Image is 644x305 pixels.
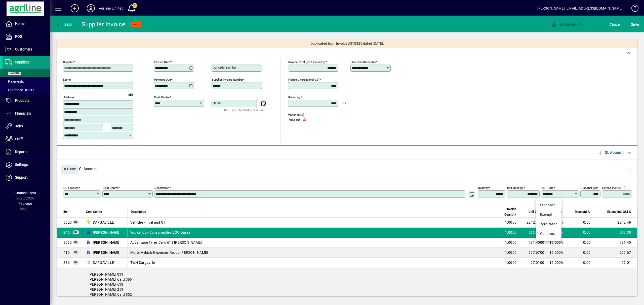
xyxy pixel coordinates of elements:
[550,20,585,29] button: Documents (3)
[103,186,118,189] mat-label: Cost Centre
[3,43,50,56] a: Customers
[3,69,50,77] a: Invoices
[536,220,561,229] mat-option: Zero-rated
[5,79,24,83] span: Payments
[63,60,73,64] mat-label: Supplier
[15,150,27,154] span: Reports
[15,60,29,64] span: Suppliers
[128,238,499,248] td: Advantage Tyres Card 618 [PERSON_NAME]
[540,231,557,236] div: Customs
[61,165,78,174] button: Close
[593,218,637,228] td: 2242.49
[595,148,626,157] button: GL Account
[57,268,637,301] div: [PERSON_NAME] 811 [PERSON_NAME] Card 396 [PERSON_NAME] 618 [PERSON_NAME] 259 [PERSON_NAME] Card 852
[607,209,631,215] span: Extend incl GST $
[499,218,519,228] td: 1.0000
[499,238,519,248] td: 1.0000
[575,209,590,215] span: Discount %
[623,168,635,173] app-page-header-button: Delete
[63,260,70,265] span: Office & General Expenses - Dargaville
[630,20,640,29] button: Save
[86,209,102,215] span: Cost Centre
[602,186,625,189] mat-label: Extend incl GST $
[541,186,553,189] mat-label: GST rate
[67,4,83,13] button: Add
[3,159,50,171] a: Settings
[551,22,584,26] span: Documents (3)
[74,251,78,254] span: GL
[519,238,547,248] td: 781.4000
[83,4,99,13] button: Profile
[128,248,499,258] td: Motor Vehicle Expenses Repco [PERSON_NAME]
[623,165,635,177] button: Delete
[529,209,544,215] span: Unit Cost $
[154,95,170,99] mat-label: Cost Centre
[15,137,23,141] span: Staff
[56,22,72,26] span: Back
[3,171,50,184] a: Support
[63,240,72,245] span: Vehicle Repairs and Maintenance
[3,94,50,107] a: Products
[213,101,221,105] mat-label: Notes
[597,148,624,157] span: GL Account
[15,111,31,115] span: Financials
[82,20,126,28] div: Supplier Invoice
[15,34,22,38] span: POS
[3,86,50,94] a: Purchase Orders
[154,60,170,64] mat-label: Invoice date
[547,248,567,258] td: 15.000%
[536,229,561,239] mat-option: Customs
[499,228,519,238] td: 1.0000
[15,22,24,26] span: Home
[593,258,637,268] td: 97.01
[567,238,593,248] td: 0.00
[74,221,78,224] span: GL
[3,30,50,43] a: POS
[519,258,547,268] td: 97.0100
[154,78,171,81] mat-label: Payment due
[15,163,28,167] span: Settings
[63,186,78,189] mat-label: GL Account
[536,210,561,220] mat-option: Exempt
[15,47,32,51] span: Customers
[128,258,499,268] td: TWH Dargaville
[499,258,519,268] td: 1.0000
[213,66,236,69] mat-label: Our order number
[593,248,637,258] td: 207.67
[224,107,264,113] mat-hint: Use 'Enter' to start a new line
[63,78,71,81] mat-label: Name
[631,22,633,26] span: S
[547,238,567,248] td: 15.000%
[288,60,325,64] mat-label: Invoice Total (GST inclusive)
[18,201,32,206] span: Package
[128,228,499,238] td: Workshop - Consumables BOC Gases
[519,228,547,238] td: 513.3000
[593,238,637,248] td: 781.40
[5,71,21,75] span: Invoices
[3,18,50,30] a: Home
[631,20,639,28] span: ave
[15,98,29,103] span: Products
[63,209,69,215] span: Item
[63,220,72,225] span: Vehicles - Fuel and Oil
[154,186,169,189] mat-label: Description
[502,206,516,217] span: Invoice Quantity
[50,20,78,29] app-page-header-button: Back
[540,212,557,217] div: Exempt
[74,241,78,244] span: GL
[127,90,135,98] a: View on map
[15,175,28,179] span: Support
[519,218,547,228] td: 2242.4900
[93,250,120,255] span: [PERSON_NAME]
[93,240,120,245] span: [PERSON_NAME]
[54,20,74,29] button: Back
[93,260,114,265] span: DARGAVILLE
[310,41,384,46] span: Duplicated from Invoice #310825 dated [DATE].
[74,261,78,264] span: GL
[536,200,561,210] mat-option: Standard
[540,222,557,227] div: Zero-rated
[3,120,50,133] a: Jobs
[3,107,50,120] a: Financials
[288,95,300,99] mat-label: Rounding
[478,186,489,189] mat-label: Quantity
